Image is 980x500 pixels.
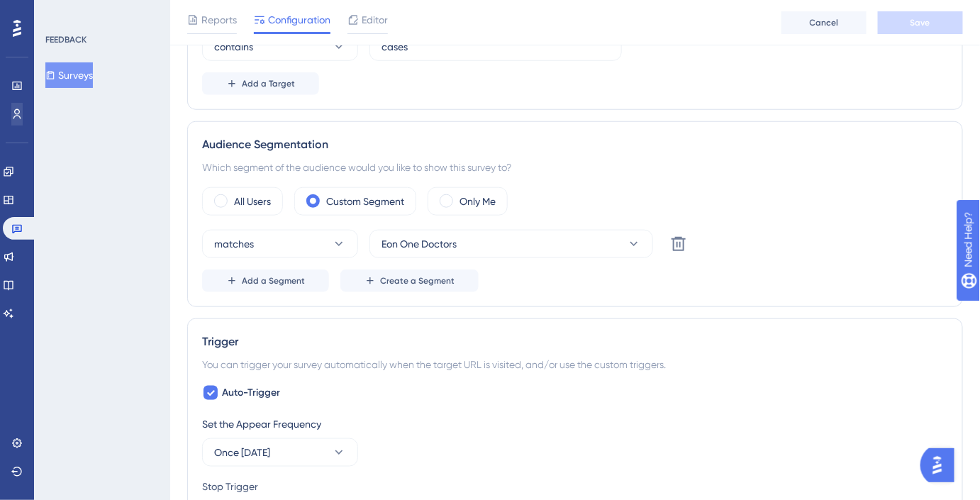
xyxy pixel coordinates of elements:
[214,235,254,252] span: matches
[920,444,963,487] iframe: UserGuiding AI Assistant Launcher
[268,11,330,28] span: Configuration
[242,275,305,287] span: Add a Segment
[33,4,89,21] span: Need Help?
[202,438,358,467] button: Once [DATE]
[911,17,930,28] span: Save
[362,11,388,28] span: Editor
[340,270,479,292] button: Create a Segment
[234,193,271,210] label: All Users
[201,11,237,28] span: Reports
[878,11,963,34] button: Save
[460,193,496,210] label: Only Me
[382,39,610,55] input: yourwebsite.com/path
[380,275,455,287] span: Create a Segment
[202,356,948,373] div: You can trigger your survey automatically when the target URL is visited, and/or use the custom t...
[214,38,253,55] span: contains
[369,230,653,258] button: Eon One Doctors
[202,230,358,258] button: matches
[326,193,404,210] label: Custom Segment
[242,78,295,89] span: Add a Target
[202,33,358,61] button: contains
[202,478,948,495] div: Stop Trigger
[202,416,948,433] div: Set the Appear Frequency
[202,159,948,176] div: Which segment of the audience would you like to show this survey to?
[214,444,270,461] span: Once [DATE]
[781,11,867,34] button: Cancel
[202,136,948,153] div: Audience Segmentation
[202,270,329,292] button: Add a Segment
[45,62,93,88] button: Surveys
[222,384,280,401] span: Auto-Trigger
[810,17,839,28] span: Cancel
[382,235,457,252] span: Eon One Doctors
[45,34,87,45] div: FEEDBACK
[202,72,319,95] button: Add a Target
[202,333,948,350] div: Trigger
